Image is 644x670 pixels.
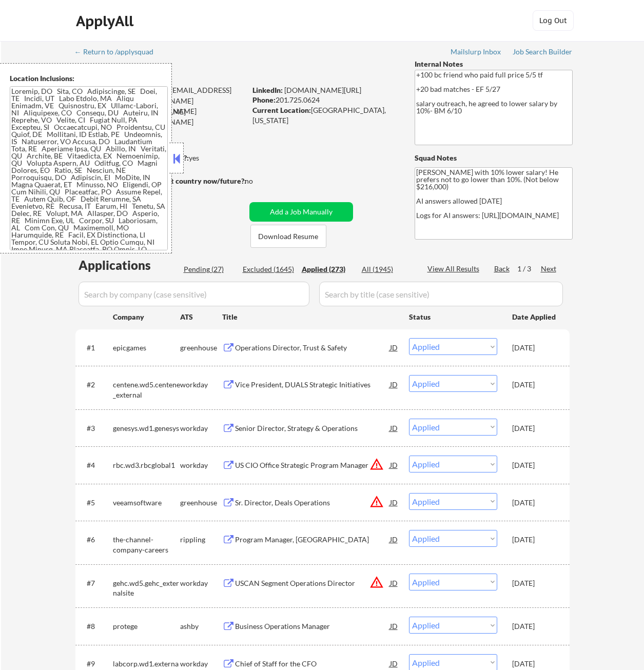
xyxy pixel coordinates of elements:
[180,343,222,353] div: greenhouse
[451,48,502,55] div: Mailslurp Inbox
[180,621,222,632] div: ashby
[252,86,283,94] strong: LinkedIn:
[184,264,235,274] div: Pending (27)
[389,530,399,548] div: JD
[512,312,557,322] div: Date Applied
[415,153,573,163] div: Squad Notes
[235,578,390,588] div: USCAN Segment Operations Director
[512,578,557,588] div: [DATE]
[389,338,399,357] div: JD
[113,423,180,433] div: genesys.wd1.genesys
[235,535,390,545] div: Program Manager, [GEOGRAPHIC_DATA]
[235,380,390,390] div: Vice President, DUALS Strategic Initiatives
[451,48,502,58] a: Mailslurp Inbox
[512,343,557,353] div: [DATE]
[79,259,180,271] div: Applications
[389,574,399,592] div: JD
[319,282,563,306] input: Search by title (case sensitive)
[180,380,222,390] div: workday
[513,48,573,58] a: Job Search Builder
[87,423,105,433] div: #3
[235,423,390,433] div: Senior Director, Strategy & Operations
[87,578,105,588] div: #7
[369,457,384,471] button: warning_amber
[252,95,276,104] strong: Phone:
[533,10,574,31] button: Log Out
[87,343,105,353] div: #1
[235,659,390,669] div: Chief of Staff for the CFO
[79,282,309,306] input: Search by company (case sensitive)
[87,380,105,390] div: #2
[180,498,222,508] div: greenhouse
[409,307,497,326] div: Status
[76,12,136,30] div: ApplyAll
[74,48,163,58] a: ← Return to /applysquad
[512,423,557,433] div: [DATE]
[369,575,384,589] button: warning_amber
[87,498,105,508] div: #5
[512,621,557,632] div: [DATE]
[369,495,384,509] button: warning_amber
[284,86,361,94] a: [DOMAIN_NAME][URL]
[427,264,482,274] div: View All Results
[415,59,573,69] div: Internal Notes
[87,659,105,669] div: #9
[512,380,557,390] div: [DATE]
[113,312,180,322] div: Company
[389,617,399,635] div: JD
[541,264,557,274] div: Next
[517,264,541,274] div: 1 / 3
[113,535,180,555] div: the-channel-company-careers
[512,498,557,508] div: [DATE]
[113,380,180,400] div: centene.wd5.centene_external
[235,498,390,508] div: Sr. Director, Deals Operations
[113,621,180,632] div: protege
[87,460,105,470] div: #4
[302,264,353,274] div: Applied (273)
[180,535,222,545] div: rippling
[180,578,222,588] div: workday
[512,659,557,669] div: [DATE]
[362,264,413,274] div: All (1945)
[113,578,180,598] div: gehc.wd5.gehc_externalsite
[252,105,398,125] div: [GEOGRAPHIC_DATA], [US_STATE]
[180,312,222,322] div: ATS
[494,264,511,274] div: Back
[180,460,222,470] div: workday
[249,202,353,222] button: Add a Job Manually
[180,423,222,433] div: workday
[389,419,399,437] div: JD
[252,95,398,105] div: 201.725.0624
[512,535,557,545] div: [DATE]
[74,48,163,55] div: ← Return to /applysquad
[87,535,105,545] div: #6
[252,106,311,114] strong: Current Location:
[235,460,390,470] div: US CIO Office Strategic Program Manager
[245,176,274,186] div: no
[389,456,399,474] div: JD
[222,312,399,322] div: Title
[512,460,557,470] div: [DATE]
[235,343,390,353] div: Operations Director, Trust & Safety
[180,659,222,669] div: workday
[113,343,180,353] div: epicgames
[250,225,326,248] button: Download Resume
[513,48,573,55] div: Job Search Builder
[113,460,180,470] div: rbc.wd3.rbcglobal1
[243,264,294,274] div: Excluded (1645)
[389,493,399,511] div: JD
[389,375,399,393] div: JD
[87,621,105,632] div: #8
[113,498,180,508] div: veeamsoftware
[235,621,390,632] div: Business Operations Manager
[10,73,168,84] div: Location Inclusions:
